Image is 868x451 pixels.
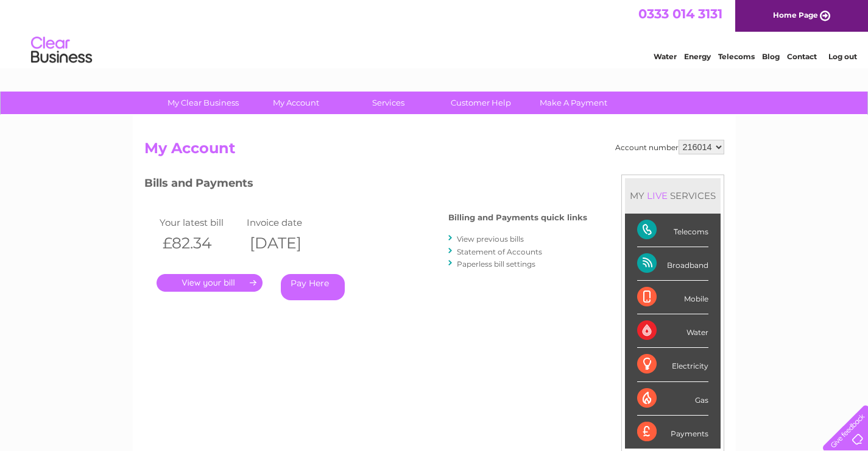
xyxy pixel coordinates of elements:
a: Customer Help [431,92,531,114]
div: Clear Business is a trading name of Verastar Limited (registered in [GEOGRAPHIC_DATA] No. 3667643... [147,7,722,59]
a: Pay Here [281,274,345,300]
a: . [157,274,263,292]
a: My Clear Business [153,92,253,114]
div: Account number [615,140,724,154]
a: Contact [787,52,817,61]
div: Payments [637,416,708,449]
td: Invoice date [244,214,331,231]
h2: My Account [144,140,724,163]
th: [DATE] [244,231,331,256]
a: Make A Payment [523,92,624,114]
div: Electricity [637,348,708,381]
a: Services [338,92,439,114]
a: Log out [828,52,857,61]
a: Telecoms [718,52,755,61]
img: logo.png [30,32,93,69]
div: LIVE [644,190,670,201]
div: Water [637,314,708,348]
a: Energy [684,52,711,61]
div: Mobile [637,281,708,314]
a: View previous bills [457,234,524,244]
h3: Bills and Payments [144,175,587,196]
td: Your latest bill [157,214,244,231]
a: Blog [762,52,780,61]
h4: Billing and Payments quick links [448,213,587,222]
th: £82.34 [157,231,244,256]
a: Paperless bill settings [457,259,535,269]
a: 0333 014 3131 [638,6,722,21]
div: MY SERVICES [625,178,721,213]
a: Statement of Accounts [457,247,542,256]
div: Broadband [637,247,708,281]
a: My Account [245,92,346,114]
div: Telecoms [637,214,708,247]
a: Water [654,52,677,61]
div: Gas [637,382,708,416]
